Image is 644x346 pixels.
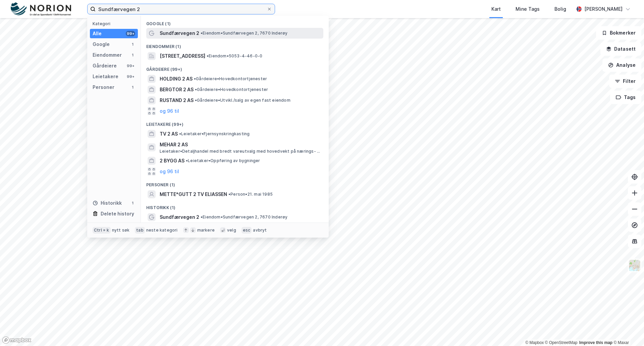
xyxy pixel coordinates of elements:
div: Alle [93,30,102,38]
div: Ctrl + k [93,227,111,234]
a: Mapbox [525,340,544,345]
div: Gårdeiere [93,62,117,70]
span: Person • 21. mai 1985 [228,192,273,197]
img: norion-logo.80e7a08dc31c2e691866.png [11,2,71,16]
div: Personer [93,83,114,91]
span: Leietaker • Oppføring av bygninger [186,158,260,163]
span: METTE*GUTT 2 TV ELIASSEN [160,190,227,198]
span: Eiendom • 5053-4-46-0-0 [207,53,262,59]
div: markere [197,228,215,233]
span: Gårdeiere • Hovedkontortjenester [195,87,268,92]
button: Analyse [602,58,641,72]
span: • [207,53,209,58]
div: Mine Tags [516,5,540,13]
span: • [201,31,203,36]
a: Improve this map [579,340,612,345]
div: nytt søk [112,228,130,233]
div: velg [227,228,236,233]
button: Datasett [600,42,641,56]
div: Kategori [93,21,138,26]
button: og 96 til [160,167,179,176]
div: Google [93,40,110,48]
a: OpenStreetMap [545,340,578,345]
span: HOLDING 2 AS [160,75,193,83]
iframe: Chat Widget [610,314,644,346]
span: Eiendom • Sundfærvegen 2, 7670 Inderøy [201,214,287,220]
div: 1 [130,200,135,206]
img: Z [628,259,641,272]
span: • [186,158,188,163]
span: RUSTAND 2 AS [160,96,194,104]
button: Filter [609,75,641,88]
span: Gårdeiere • Utvikl./salg av egen fast eiendom [195,98,290,103]
span: Sundfærvegen 2 [160,29,199,37]
div: Leietakere [93,72,118,81]
div: Personer (1) [141,177,329,189]
span: Leietaker • Fjernsynskringkasting [179,131,250,137]
button: og 96 til [160,107,179,115]
div: [PERSON_NAME] [584,5,623,13]
div: Google (1) [141,16,329,28]
div: tab [135,227,145,234]
button: Tags [610,91,641,104]
div: Bolig [554,5,566,13]
div: Eiendommer [93,51,122,59]
div: Kart [491,5,501,13]
span: TV 2 AS [160,130,178,138]
div: Delete history [101,210,134,218]
a: Mapbox homepage [2,336,32,344]
span: • [195,87,197,92]
div: Historikk (1) [141,200,329,212]
span: • [179,131,181,136]
div: Historikk [93,199,122,207]
div: neste kategori [146,228,178,233]
span: Gårdeiere • Hovedkontortjenester [194,76,267,82]
div: Gårdeiere (99+) [141,61,329,73]
span: 2 BYGG AS [160,157,184,165]
span: Sundfærvegen 2 [160,213,199,221]
div: 99+ [126,63,135,68]
span: • [228,192,230,197]
div: Eiendommer (1) [141,39,329,51]
div: avbryt [253,228,267,233]
span: BERGTOR 2 AS [160,86,194,94]
span: • [194,76,196,81]
span: [STREET_ADDRESS] [160,52,205,60]
span: • [201,214,203,219]
div: 1 [130,52,135,58]
div: esc [241,227,252,234]
span: Leietaker • Detaljhandel med bredt vareutvalg med hovedvekt på nærings- og nytelsesmidler [160,149,322,154]
span: MEHAR 2 AS [160,141,321,149]
div: Leietakere (99+) [141,116,329,129]
input: Søk på adresse, matrikkel, gårdeiere, leietakere eller personer [96,4,267,14]
div: 1 [130,85,135,90]
button: Bokmerker [596,26,641,40]
div: 1 [130,42,135,47]
div: 99+ [126,74,135,79]
span: • [195,98,197,103]
div: 99+ [126,31,135,36]
span: Eiendom • Sundfærvegen 2, 7670 Inderøy [201,31,287,36]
